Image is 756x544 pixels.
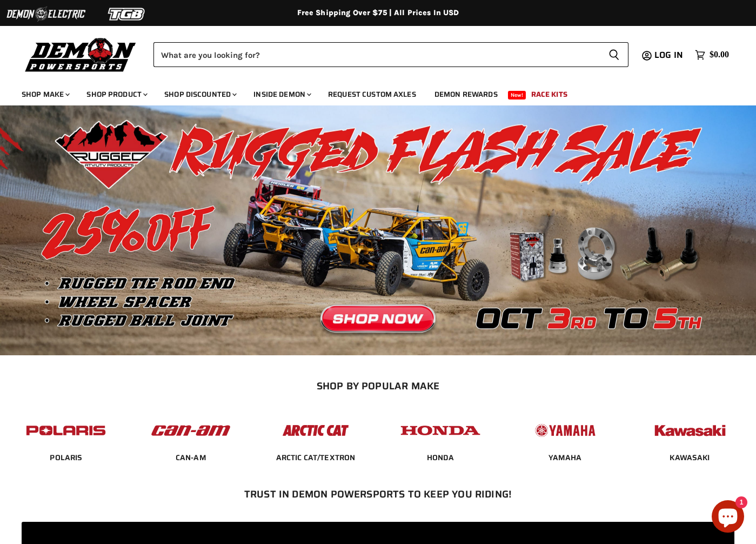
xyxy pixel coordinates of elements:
a: Demon Rewards [426,83,506,105]
a: KAWASAKI [670,453,710,462]
input: Search [153,42,600,67]
ul: Main menu [14,79,726,105]
a: CAN-AM [176,453,206,462]
a: Shop Make [14,83,76,105]
span: YAMAHA [548,453,582,463]
img: POPULAR_MAKE_logo_5_20258e7f-293c-4aac-afa8-159eaa299126.jpg [523,414,607,447]
span: HONDA [427,453,454,463]
a: Request Custom Axles [320,83,424,105]
a: Inside Demon [245,83,318,105]
a: Log in [650,50,690,60]
button: Search [600,42,628,67]
a: YAMAHA [548,453,582,462]
span: New! [508,91,526,99]
a: Race Kits [523,83,576,105]
img: TGB Logo 2 [86,4,168,24]
img: POPULAR_MAKE_logo_2_dba48cf1-af45-46d4-8f73-953a0f002620.jpg [24,414,108,447]
a: HONDA [427,453,454,462]
span: CAN-AM [176,453,206,463]
a: Shop Discounted [156,83,243,105]
a: $0.00 [690,47,734,63]
a: ARCTIC CAT/TEXTRON [276,453,356,462]
img: POPULAR_MAKE_logo_6_76e8c46f-2d1e-4ecc-b320-194822857d41.jpg [648,414,732,447]
img: POPULAR_MAKE_logo_3_027535af-6171-4c5e-a9bc-f0eccd05c5d6.jpg [273,414,358,447]
inbox-online-store-chat: Shopify online store chat [708,500,747,535]
a: Shop Product [78,83,154,105]
span: ARCTIC CAT/TEXTRON [276,453,356,463]
span: POLARIS [50,453,82,463]
h2: SHOP BY POPULAR MAKE [14,380,743,392]
img: POPULAR_MAKE_logo_1_adc20308-ab24-48c4-9fac-e3c1a623d575.jpg [149,414,233,447]
img: Demon Powersports [22,35,140,74]
a: POLARIS [50,453,82,462]
img: POPULAR_MAKE_logo_4_4923a504-4bac-4306-a1be-165a52280178.jpg [398,414,483,447]
form: Product [153,42,628,67]
span: $0.00 [710,50,729,60]
span: KAWASAKI [670,453,710,463]
span: Log in [654,48,683,62]
h2: Trust In Demon Powersports To Keep You Riding! [26,488,731,500]
img: Demon Electric Logo 2 [5,4,86,24]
